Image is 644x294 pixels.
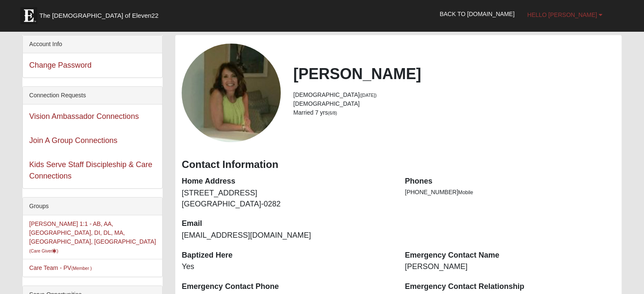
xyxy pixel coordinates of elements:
a: Change Password [29,61,91,69]
a: Join A Group Connections [29,136,117,145]
li: Married 7 yrs [293,108,615,117]
a: Vision Ambassador Connections [29,112,139,121]
span: Hello [PERSON_NAME] [527,11,597,18]
small: (Member ) [71,266,91,271]
div: Account Info [23,36,162,53]
span: The [DEMOGRAPHIC_DATA] of Eleven22 [39,11,158,20]
a: The [DEMOGRAPHIC_DATA] of Eleven22 [16,3,185,24]
a: View Fullsize Photo [182,88,280,96]
dt: Home Address [182,176,392,187]
a: Back to [DOMAIN_NAME] [433,3,521,25]
img: Eleven22 logo [20,7,37,24]
dt: Emergency Contact Name [405,250,615,261]
a: Kids Serve Staff Discipleship & Care Connections [29,160,152,180]
div: Connection Requests [23,87,162,104]
dd: [EMAIL_ADDRESS][DOMAIN_NAME] [182,230,392,241]
dt: Email [182,218,392,229]
h3: Contact Information [182,159,615,171]
dd: [PERSON_NAME] [405,261,615,272]
li: [PHONE_NUMBER] [405,188,615,197]
h2: [PERSON_NAME] [293,65,615,83]
dt: Emergency Contact Relationship [405,281,615,292]
a: [PERSON_NAME] 1:1 - AB, AA, [GEOGRAPHIC_DATA], DI, DL, MA, [GEOGRAPHIC_DATA], [GEOGRAPHIC_DATA](C... [29,220,156,254]
dt: Baptized Here [182,250,392,261]
dt: Phones [405,176,615,187]
li: [DEMOGRAPHIC_DATA] [293,91,615,99]
small: ([DATE]) [359,93,376,98]
dt: Emergency Contact Phone [182,281,392,292]
div: Groups [23,198,162,215]
a: Care Team - PV(Member ) [29,264,92,271]
small: (Care Giver ) [29,248,58,253]
span: Mobile [458,190,473,195]
a: Hello [PERSON_NAME] [521,4,609,25]
dd: [STREET_ADDRESS] [GEOGRAPHIC_DATA]-0282 [182,188,392,209]
dd: Yes [182,261,392,272]
li: [DEMOGRAPHIC_DATA] [293,99,615,108]
small: (6/8) [328,110,337,115]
